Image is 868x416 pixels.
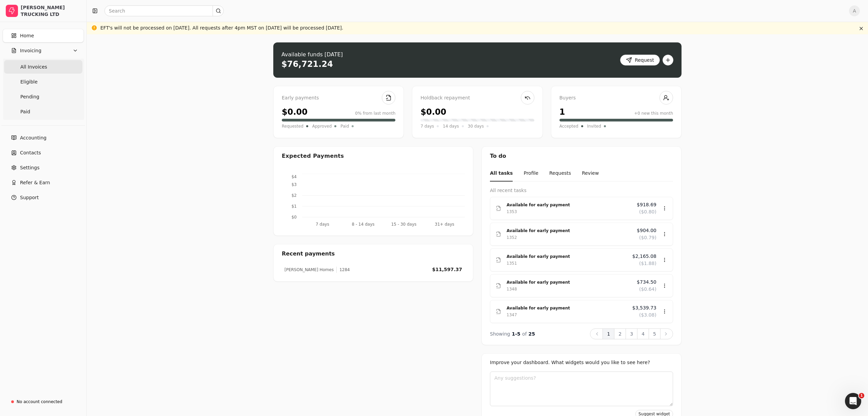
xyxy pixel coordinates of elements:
tspan: $1 [292,204,297,209]
span: ($0.80) [639,208,656,215]
span: $904.00 [637,227,656,234]
div: $11,597.37 [432,266,462,273]
div: 1352 [507,234,517,241]
button: Invoicing [3,44,84,57]
button: Profile [524,166,538,182]
span: Accounting [20,134,46,141]
button: A [849,5,860,16]
a: No account connected [3,396,84,408]
div: 1347 [507,311,517,318]
div: Early payments [282,94,395,102]
div: 1351 [507,260,517,267]
div: Available for early payment [507,202,631,208]
span: Requested [282,123,303,130]
div: $76,721.24 [281,59,333,70]
div: 1348 [507,286,517,292]
span: Refer & Earn [20,179,50,186]
button: 5 [649,328,660,339]
div: Holdback repayment [420,94,534,102]
span: Accepted [559,123,578,130]
a: Contacts [3,146,84,159]
tspan: $4 [292,174,297,179]
span: ($3.08) [639,311,656,319]
tspan: 8 - 14 days [352,222,374,227]
span: 14 days [443,123,459,130]
div: +0 new this month [634,110,673,116]
div: 0% from last month [355,110,395,116]
div: To do [482,147,681,166]
a: Settings [3,161,84,174]
span: 1 - 5 [512,331,520,337]
tspan: $3 [292,182,297,187]
span: Pending [20,93,39,100]
button: Review [582,166,599,182]
tspan: $0 [292,215,297,220]
a: Home [3,29,84,42]
tspan: $2 [292,193,297,198]
span: $734.50 [637,279,656,286]
button: Support [3,191,84,204]
div: No account connected [17,399,62,405]
div: Available for early payment [507,227,631,234]
span: ($0.79) [639,234,656,241]
span: 7 days [420,123,434,130]
span: ($1.88) [639,260,656,267]
tspan: 15 - 30 days [391,222,417,227]
div: 1284 [336,267,350,273]
div: Available for early payment [507,279,631,286]
span: Approved [312,123,332,130]
span: Support [20,194,39,201]
button: Requests [549,166,571,182]
span: ($0.64) [639,286,656,293]
div: All recent tasks [490,187,673,194]
button: 1 [603,328,614,339]
div: Expected Payments [282,152,344,160]
div: Available funds [DATE] [281,51,343,59]
div: Available for early payment [507,253,627,260]
div: $0.00 [420,106,446,118]
div: 1353 [507,208,517,215]
span: $918.69 [637,201,656,208]
div: $0.00 [282,106,308,118]
tspan: 31+ days [435,222,454,227]
div: Buyers [559,94,673,102]
a: Paid [4,105,82,118]
button: Refer & Earn [3,176,84,189]
span: of [522,331,527,337]
span: Contacts [20,149,41,156]
div: 1 [559,106,565,118]
div: EFT's will not be processed on [DATE]. All requests after 4pm MST on [DATE] will be processed [DA... [100,24,343,32]
span: Paid [20,108,30,115]
a: All Invoices [4,60,82,74]
span: $2,165.08 [632,253,656,260]
div: Improve your dashboard. What widgets would you like to see here? [490,359,673,366]
button: 2 [614,328,626,339]
a: Eligible [4,75,82,89]
div: [PERSON_NAME] Homes [284,267,334,273]
span: All Invoices [20,63,47,71]
a: Pending [4,90,82,103]
span: 1 [859,393,864,398]
div: Available for early payment [507,305,627,311]
button: All tasks [490,166,513,182]
button: Request [620,55,660,65]
tspan: 7 days [316,222,329,227]
a: Accounting [3,131,84,145]
span: $3,539.73 [632,304,656,311]
span: 25 [529,331,535,337]
span: Settings [20,164,39,171]
span: 30 days [468,123,484,130]
div: Recent payments [274,244,473,263]
iframe: Intercom live chat [845,393,861,409]
span: Eligible [20,78,38,86]
div: [PERSON_NAME] TRUCKING LTD [21,4,81,18]
span: Showing [490,331,510,337]
input: Search [104,5,224,16]
button: 4 [637,328,649,339]
span: Invoicing [20,47,41,54]
span: Invited [587,123,601,130]
span: Home [20,32,34,39]
span: Paid [340,123,349,130]
button: 3 [626,328,637,339]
